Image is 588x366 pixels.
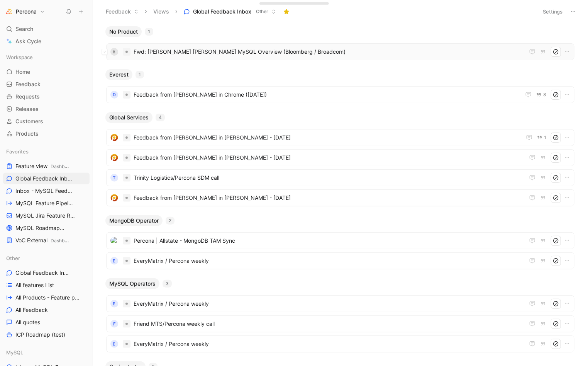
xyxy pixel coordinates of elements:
a: Home [3,66,90,78]
span: EveryMatrix / Percona weekly [134,299,522,308]
div: F [110,320,118,328]
div: Global Services4 [102,112,578,209]
a: Feedback [3,78,90,90]
span: MySQL Operators [109,280,156,288]
a: Inbox - MySQL Feedback [3,185,90,197]
button: Global Feedback InboxOther [180,6,280,17]
span: Global Feedback Inbox [193,8,251,15]
button: Views [150,6,173,17]
img: logo [110,237,118,245]
div: 3 [163,280,172,288]
span: MySQL Roadmap [15,224,71,232]
span: Fwd: [PERSON_NAME] [PERSON_NAME] MySQL Overview (Bloomberg / Broadcom) [134,47,525,56]
a: logoFeedback from [PERSON_NAME] in [PERSON_NAME] - [DATE] [106,189,574,206]
div: Search [3,23,90,35]
div: E [110,340,118,348]
a: BFwd: [PERSON_NAME] [PERSON_NAME] MySQL Overview (Bloomberg / Broadcom) [106,43,574,60]
span: Percona | Allstate - MongoDB TAM Sync [134,236,522,245]
span: Global Feedback Inbox [15,175,73,183]
span: Releases [15,105,39,113]
button: Everest [105,69,132,80]
div: OtherGlobal Feedback InboxAll features ListAll Products - Feature pipelineAll FeedbackAll quotesI... [3,252,90,340]
a: EEveryMatrix / Percona weekly [106,252,574,269]
a: ICP Roadmap (test) [3,329,90,340]
span: No Product [109,28,138,36]
span: VoC External [15,237,71,245]
span: EveryMatrix / Percona weekly [134,256,522,266]
img: logo [110,194,118,202]
a: Customers [3,116,90,127]
span: Global Services [109,114,149,121]
a: logoFeedback from [PERSON_NAME] in [PERSON_NAME] - [DATE] [106,149,574,166]
div: MySQL Operators3 [102,278,578,355]
span: MySQL [63,225,79,231]
a: All Feedback [3,304,90,316]
span: 1 [544,135,546,140]
span: MySQL [6,349,23,356]
a: MySQL Jira Feature Requests [3,210,90,221]
span: Feature view [15,162,71,170]
a: Products [3,128,90,140]
span: MySQL Jira Feature Requests [15,212,76,220]
a: Ask Cycle [3,36,90,47]
div: 1 [136,71,144,78]
span: Inbox - MySQL Feedback [15,187,75,195]
a: VoC ExternalDashboards [3,235,90,246]
span: Dashboards [51,163,76,169]
img: logo [110,154,118,162]
button: MySQL Operators [105,278,159,289]
span: Friend MTS/Percona weekly call [134,319,522,329]
div: 1 [145,28,153,36]
div: MongoDB Operator2 [102,215,578,272]
span: Products [15,130,39,138]
div: Everest1 [102,69,578,106]
a: Requests [3,91,90,102]
div: Workspace [3,51,90,63]
div: D [110,91,118,99]
a: MySQL RoadmapMySQL [3,222,90,234]
span: Favorites [6,148,29,155]
span: Other [256,8,268,15]
span: Feedback [15,80,41,88]
a: Global Feedback Inbox [3,267,90,279]
button: PerconaPercona [3,6,47,17]
span: Requests [15,93,40,100]
a: DFeedback from [PERSON_NAME] in Chrome ([DATE])8 [106,86,574,103]
button: Global Services [105,112,153,123]
span: Trinity Logistics/Percona SDM call [134,173,522,182]
div: E [110,257,118,265]
a: Global Feedback Inbox [3,173,90,184]
div: T [110,174,118,182]
span: ICP Roadmap (test) [15,331,65,339]
a: logoPercona | Allstate - MongoDB TAM Sync [106,232,574,249]
div: 2 [166,217,175,225]
a: MySQL Feature Pipeline [3,197,90,209]
span: All Products - Feature pipeline [15,294,80,301]
div: Other [3,252,90,264]
button: No Product [105,26,142,37]
span: Global Feedback Inbox [15,269,70,277]
span: Customers [15,117,43,125]
button: Settings [539,6,566,17]
a: All features List [3,279,90,291]
span: All Feedback [15,306,48,314]
a: TTrinity Logistics/Percona SDM call [106,169,574,186]
a: EEveryMatrix / Percona weekly [106,295,574,312]
span: Feedback from [PERSON_NAME] in Chrome ([DATE]) [134,90,521,99]
div: B [110,48,118,56]
span: EveryMatrix / Percona weekly [134,339,522,349]
div: E [110,300,118,308]
span: Search [15,24,33,34]
span: Feedback from [PERSON_NAME] in [PERSON_NAME] - [DATE] [134,133,522,142]
span: Everest [109,71,129,78]
div: No Product1 [102,26,578,63]
a: FFriend MTS/Percona weekly call [106,315,574,332]
span: All quotes [15,318,40,326]
a: Releases [3,103,90,115]
a: logoFeedback from [PERSON_NAME] in [PERSON_NAME] - [DATE]1 [106,129,574,146]
span: Ask Cycle [15,37,41,46]
img: logo [110,134,118,141]
span: MongoDB Operator [109,217,159,225]
span: Workspace [6,53,33,61]
span: Home [15,68,30,76]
